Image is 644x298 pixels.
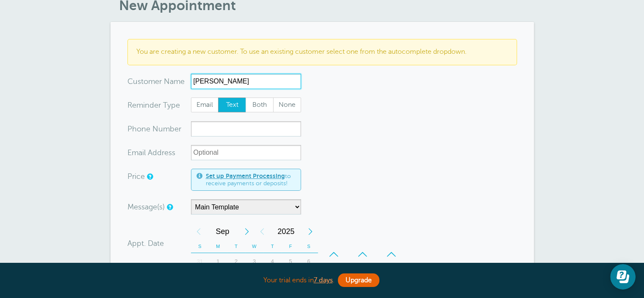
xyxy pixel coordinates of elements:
[127,74,191,89] div: ame
[245,253,263,270] div: 3
[338,273,379,287] a: Upgrade
[191,253,209,270] div: 31
[191,145,301,160] input: Optional
[191,253,209,270] div: Sunday, August 31
[191,98,218,112] span: Email
[263,240,282,253] th: T
[136,48,508,56] p: You are creating a new customer. To use an existing customer select one from the autocomplete dro...
[227,240,245,253] th: T
[300,240,318,253] th: S
[127,149,142,156] span: Ema
[282,240,300,253] th: F
[127,121,191,136] div: mber
[142,149,162,156] span: il Add
[246,97,274,113] label: Both
[127,125,141,133] span: Pho
[282,253,300,270] div: Friday, September 5
[191,223,206,240] div: Previous Month
[227,253,245,270] div: 2
[282,253,300,270] div: 5
[206,223,239,240] span: September
[303,223,318,240] div: Next Year
[227,253,245,270] div: Tuesday, September 2
[263,253,282,270] div: Thursday, September 4
[206,173,296,187] span: to receive payments or deposits!
[218,97,246,113] label: Text
[127,78,141,85] span: Cus
[127,101,180,109] label: Reminder Type
[274,98,301,112] span: None
[127,240,164,247] label: Appt. Date
[218,98,246,112] span: Text
[254,223,270,240] div: Previous Year
[245,253,263,270] div: Wednesday, September 3
[314,276,333,284] a: 7 days
[263,253,282,270] div: 4
[127,203,165,211] label: Message(s)
[270,223,303,240] span: 2025
[111,271,534,290] div: Your trial ends in .
[147,174,152,179] a: An optional price for the appointment. If you set a price, you can include a payment link in your...
[610,264,636,290] iframe: Resource center
[127,145,191,160] div: ress
[127,173,145,180] label: Price
[209,253,227,270] div: 1
[191,97,219,113] label: Email
[209,253,227,270] div: Monday, September 1
[300,253,318,270] div: Saturday, September 6
[209,240,227,253] th: M
[141,78,170,85] span: tomer N
[167,204,172,210] a: You can create different reminder message templates under the Settings tab.
[206,173,285,179] a: Set up Payment Processing
[191,240,209,253] th: S
[273,97,301,113] label: None
[141,125,163,133] span: ne Nu
[246,98,273,112] span: Both
[239,223,254,240] div: Next Month
[300,253,318,270] div: 6
[245,240,263,253] th: W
